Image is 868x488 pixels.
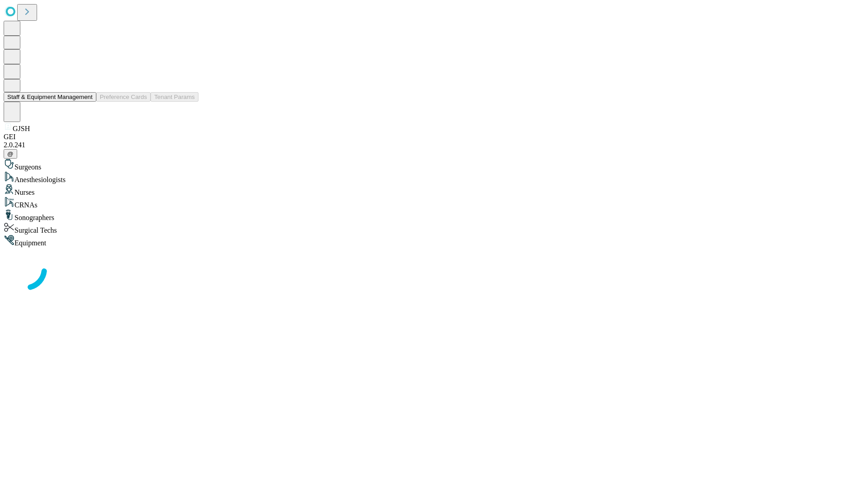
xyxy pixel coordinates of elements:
[7,150,14,157] span: @
[4,149,17,159] button: @
[4,171,864,184] div: Anesthesiologists
[4,133,864,141] div: GEI
[4,141,864,149] div: 2.0.241
[4,92,96,102] button: Staff & Equipment Management
[4,184,864,197] div: Nurses
[151,92,198,102] button: Tenant Params
[4,235,864,247] div: Equipment
[4,222,864,235] div: Surgical Techs
[13,125,30,132] span: GJSH
[4,197,864,209] div: CRNAs
[96,92,151,102] button: Preference Cards
[4,159,864,171] div: Surgeons
[4,209,864,222] div: Sonographers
